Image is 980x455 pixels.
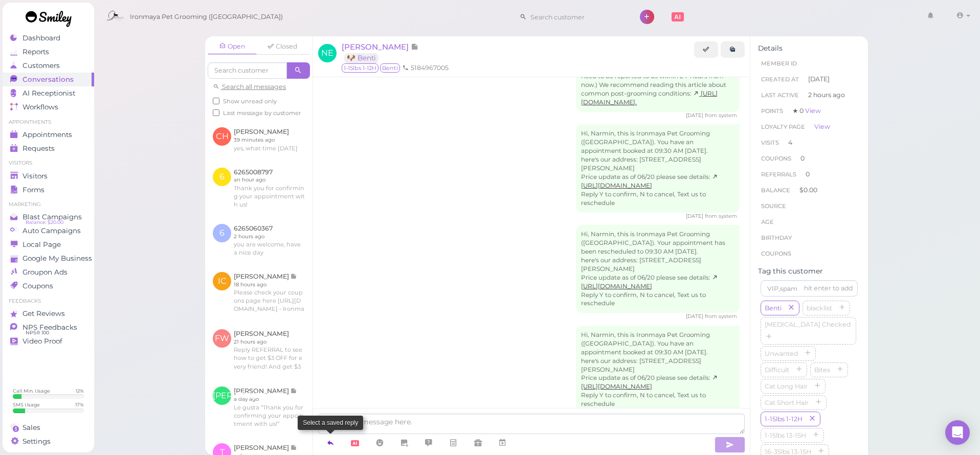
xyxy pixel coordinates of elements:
[758,150,860,167] li: 0
[804,284,853,293] div: hit enter to add
[23,309,65,318] span: Get Reviews
[3,334,94,348] a: Video Proof
[258,39,307,54] a: Closed
[705,112,737,119] span: from system
[223,98,277,105] span: Show unread only
[23,75,74,84] span: Conversations
[26,218,63,226] span: Balance: $20.00
[23,323,77,332] span: NPS Feedbacks
[763,431,808,439] span: 1-15lbs 13-15H
[808,75,830,84] span: [DATE]
[342,63,378,73] span: 1-15lbs 1-12H
[3,279,94,293] a: Coupons
[763,382,810,390] span: Cat Long Hair
[23,282,53,290] span: Coupons
[3,169,94,183] a: Visitors
[3,45,94,59] a: Reports
[3,252,94,265] a: Google My Business
[792,107,821,115] span: ★ 0
[223,109,301,117] span: Last message by customer
[3,59,94,73] a: Customers
[758,134,860,151] li: 4
[3,100,94,114] a: Workflows
[208,62,287,79] input: Search customer
[13,401,40,408] div: SMS Usage
[814,123,830,130] a: View
[13,388,50,394] div: Call Min. Usage
[3,307,94,321] a: Get Reviews
[23,240,61,249] span: Local Page
[527,9,626,25] input: Search customer
[576,326,740,414] div: Hi, Narmin, this is Ironmaya Pet Grooming ([GEOGRAPHIC_DATA]). You have an appointment booked at ...
[761,123,805,130] span: Loyalty page
[318,44,337,62] span: NE
[576,225,740,313] div: Hi, Narmin, this is Ironmaya Pet Grooming ([GEOGRAPHIC_DATA]). Your appointment has been reschedu...
[763,399,811,406] span: Cat Short Hair
[705,313,737,320] span: from system
[761,139,779,146] span: Visits
[3,321,94,334] a: NPS Feedbacks NPS® 100
[213,109,219,116] input: Last message by customer
[3,298,94,305] li: Feedbacks
[799,186,817,194] span: $0.00
[3,73,94,86] a: Conversations
[763,415,805,423] span: 1-15lbs 1-12H
[3,183,94,197] a: Forms
[3,421,94,435] a: Sales
[581,274,718,290] a: [URL][DOMAIN_NAME]
[3,224,94,238] a: Auto Campaigns
[705,213,737,219] span: from system
[758,166,860,183] li: 0
[26,329,49,337] span: NPS® 100
[23,213,82,221] span: Blast Campaigns
[3,119,94,126] li: Appointments
[23,34,60,42] span: Dashboard
[761,202,786,210] span: Source
[75,401,84,408] div: 17 %
[208,39,257,55] a: Open
[761,280,858,297] input: VIP,spam
[763,304,784,312] span: Benti
[23,61,60,70] span: Customers
[380,63,400,73] span: Benti
[945,420,970,445] div: Open Intercom Messenger
[686,112,705,119] span: 08/29/2025 02:52pm
[23,268,68,277] span: Groupon Ads
[23,437,51,446] span: Settings
[761,107,783,115] span: Points
[411,42,418,52] span: Note
[686,213,705,219] span: 09/09/2025 02:36pm
[400,63,451,73] li: 5184967005
[761,187,792,194] span: Balance
[3,265,94,279] a: Groupon Ads
[761,250,791,257] span: Coupons
[761,92,799,99] span: Last Active
[3,142,94,155] a: Requests
[3,201,94,208] li: Marketing
[581,90,718,106] a: [URL][DOMAIN_NAME].
[808,90,845,100] span: 2 hours ago
[23,186,44,194] span: Forms
[758,44,860,53] div: Details
[812,366,832,374] span: Bites
[23,130,72,139] span: Appointments
[761,76,799,83] span: Created At
[23,337,62,346] span: Video Proof
[344,53,378,63] a: 🐶 Benti
[23,254,92,263] span: Google My Business
[686,313,705,320] span: 09/11/2025 10:27am
[3,238,94,252] a: Local Page
[342,42,418,62] a: [PERSON_NAME] 🐶 Benti
[342,42,411,52] span: [PERSON_NAME]
[761,171,796,178] span: Referrals
[763,321,853,328] span: [MEDICAL_DATA] Checked
[761,234,792,241] span: Birthday
[3,160,94,167] li: Visitors
[23,48,49,56] span: Reports
[213,83,286,90] a: Search all messages
[763,350,800,357] span: Unwanted
[23,172,48,180] span: Visitors
[130,3,283,31] span: Ironmaya Pet Grooming ([GEOGRAPHIC_DATA])
[3,435,94,448] a: Settings
[805,107,821,115] a: View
